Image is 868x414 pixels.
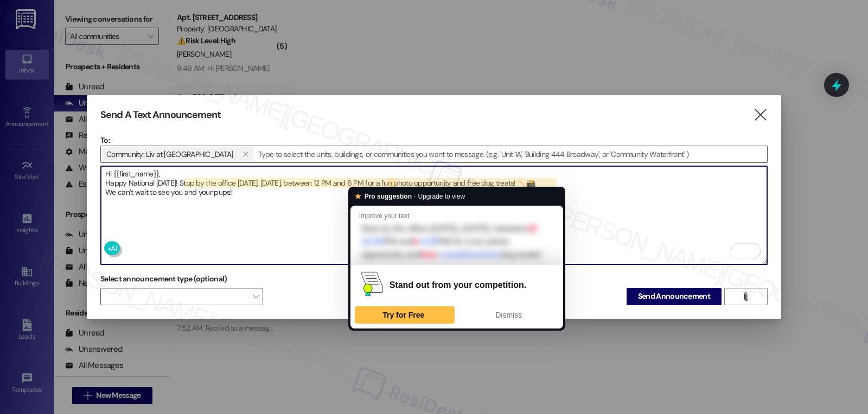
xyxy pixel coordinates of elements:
[255,146,767,162] input: Type to select the units, buildings, or communities you want to message. (e.g. 'Unit 1A', 'Buildi...
[100,166,768,265] div: To enrich screen reader interactions, please activate Accessibility in Grammarly extension settings
[101,166,767,265] textarea: To enrich screen reader interactions, please activate Accessibility in Grammarly extension settings
[100,271,227,287] label: Select announcement type (optional)
[753,109,768,121] i: 
[242,150,248,159] i: 
[106,147,233,161] span: Community: Liv at Winter Park
[742,292,750,301] i: 
[638,291,710,302] span: Send Announcement
[100,109,221,121] h3: Send A Text Announcement
[238,147,254,161] button: Community: Liv at Winter Park
[627,288,722,305] button: Send Announcement
[100,135,768,146] p: To:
